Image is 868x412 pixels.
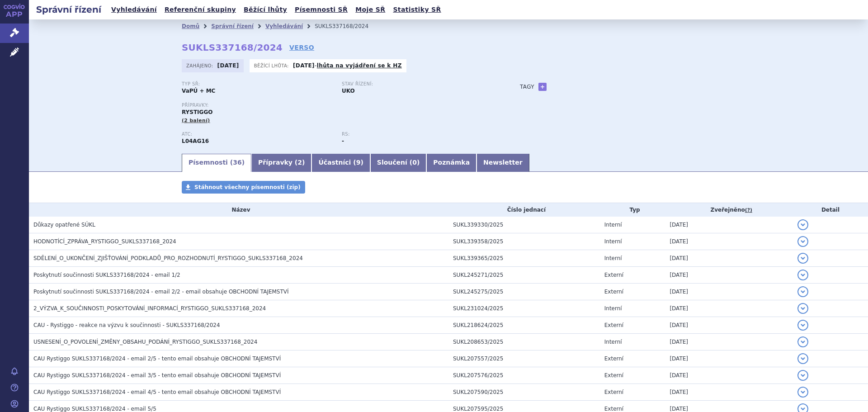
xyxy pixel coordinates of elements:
[448,284,600,300] td: SUKL245275/2025
[448,334,600,350] td: SUKL208653/2025
[33,322,220,328] span: CAU - Rystiggo - reakce na výzvu k součinnosti - SUKLS337168/2024
[182,42,283,53] strong: SUKLS337168/2024
[448,350,600,367] td: SUKL207557/2025
[665,350,793,367] td: [DATE]
[797,303,808,314] button: detail
[29,3,108,16] h2: Správní řízení
[604,255,622,261] span: Interní
[289,43,314,52] a: VERSO
[665,317,793,334] td: [DATE]
[448,267,600,284] td: SUKL245271/2025
[233,159,241,166] span: 36
[211,23,254,29] a: Správní řízení
[665,250,793,267] td: [DATE]
[33,372,281,379] span: CAU Rystiggo SUKLS337168/2024 - email 3/5 - tento email obsahuje OBCHODNÍ TAJEMSTVÍ
[797,286,808,297] button: detail
[665,300,793,317] td: [DATE]
[342,88,355,94] strong: UKO
[342,138,344,144] strong: -
[665,217,793,233] td: [DATE]
[194,184,301,190] span: Stáhnout všechny písemnosti (zip)
[293,62,402,69] p: -
[665,203,793,217] th: Zveřejněno
[448,233,600,250] td: SUKL339358/2025
[182,138,209,144] strong: ROZANOLIXIZUMAB
[604,322,623,328] span: Externí
[797,353,808,364] button: detail
[665,284,793,300] td: [DATE]
[448,250,600,267] td: SUKL339365/2025
[370,154,426,172] a: Sloučení (0)
[604,222,622,228] span: Interní
[426,154,476,172] a: Poznámka
[342,132,493,137] p: RS:
[315,19,380,33] li: SUKLS337168/2024
[745,207,752,213] abbr: (?)
[538,83,547,91] a: +
[476,154,529,172] a: Newsletter
[33,255,303,261] span: SDĚLENÍ_O_UKONČENÍ_ZJIŠŤOVÁNÍ_PODKLADŮ_PRO_ROZHODNUTÍ_RYSTIGGO_SUKLS337168_2024
[448,384,600,401] td: SUKL207590/2025
[241,4,290,16] a: Běžící lhůty
[797,219,808,230] button: detail
[182,132,333,137] p: ATC:
[604,372,623,379] span: Externí
[182,23,199,29] a: Domů
[797,270,808,280] button: detail
[265,23,303,29] a: Vyhledávání
[600,203,665,217] th: Typ
[665,334,793,350] td: [DATE]
[33,355,281,362] span: CAU Rystiggo SUKLS337168/2024 - email 2/5 - tento email obsahuje OBCHODNÍ TAJEMSTVÍ
[604,305,622,312] span: Interní
[797,320,808,331] button: detail
[665,233,793,250] td: [DATE]
[33,272,180,278] span: Poskytnutí součinnosti SUKLS337168/2024 - email 1/2
[33,222,95,228] span: Důkazy opatřené SÚKL
[311,154,370,172] a: Účastníci (9)
[412,159,417,166] span: 0
[293,62,315,69] strong: [DATE]
[162,4,239,16] a: Referenční skupiny
[604,339,622,345] span: Interní
[292,4,350,16] a: Písemnosti SŘ
[182,118,210,123] span: (2 balení)
[33,238,176,245] span: HODNOTÍCÍ_ZPRÁVA_RYSTIGGO_SUKLS337168_2024
[33,406,156,412] span: CAU Rystiggo SUKLS337168/2024 - email 5/5
[182,181,305,194] a: Stáhnout všechny písemnosti (zip)
[317,62,402,69] a: lhůta na vyjádření se k HZ
[797,387,808,398] button: detail
[797,336,808,347] button: detail
[793,203,868,217] th: Detail
[254,62,291,69] span: Běžící lhůta:
[390,4,443,16] a: Statistiky SŘ
[520,81,534,92] h3: Tagy
[604,389,623,395] span: Externí
[29,203,448,217] th: Název
[182,81,333,87] p: Typ SŘ:
[182,109,212,115] span: RYSTIGGO
[182,103,502,108] p: Přípravky:
[448,203,600,217] th: Číslo jednací
[604,272,623,278] span: Externí
[665,267,793,284] td: [DATE]
[182,154,251,172] a: Písemnosti (36)
[353,4,388,16] a: Moje SŘ
[604,238,622,245] span: Interní
[448,217,600,233] td: SUKL339330/2025
[217,62,239,69] strong: [DATE]
[297,159,302,166] span: 2
[797,236,808,247] button: detail
[33,339,257,345] span: USNESENÍ_O_POVOLENÍ_ZMĚNY_OBSAHU_PODÁNÍ_RYSTIGGO_SUKLS337168_2024
[182,88,215,94] strong: VaPÚ + MC
[33,389,281,395] span: CAU Rystiggo SUKLS337168/2024 - email 4/5 - tento email obsahuje OBCHODNÍ TAJEMSTVÍ
[448,300,600,317] td: SUKL231024/2025
[665,384,793,401] td: [DATE]
[448,317,600,334] td: SUKL218624/2025
[448,367,600,384] td: SUKL207576/2025
[186,62,215,69] span: Zahájeno:
[33,289,289,295] span: Poskytnutí součinnosti SUKLS337168/2024 - email 2/2 - email obsahuje OBCHODNÍ TAJEMSTVÍ
[108,4,160,16] a: Vyhledávání
[33,305,266,312] span: 2_VÝZVA_K_SOUČINNOSTI_POSKYTOVÁNÍ_INFORMACÍ_RYSTIGGO_SUKLS337168_2024
[604,289,623,295] span: Externí
[604,406,623,412] span: Externí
